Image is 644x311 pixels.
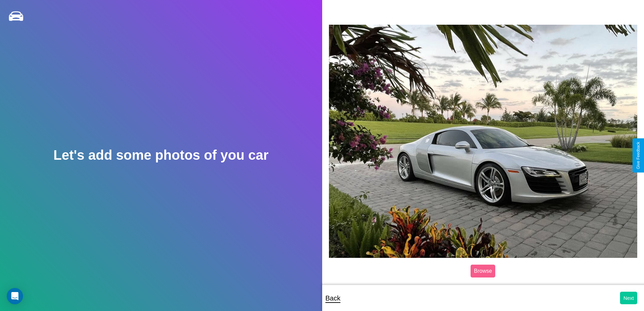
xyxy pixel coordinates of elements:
[329,25,638,258] img: posted
[471,265,495,277] label: Browse
[53,148,268,163] h2: Let's add some photos of you car
[620,292,637,304] button: Next
[326,292,340,304] p: Back
[636,142,641,169] div: Give Feedback
[7,288,23,304] div: Open Intercom Messenger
